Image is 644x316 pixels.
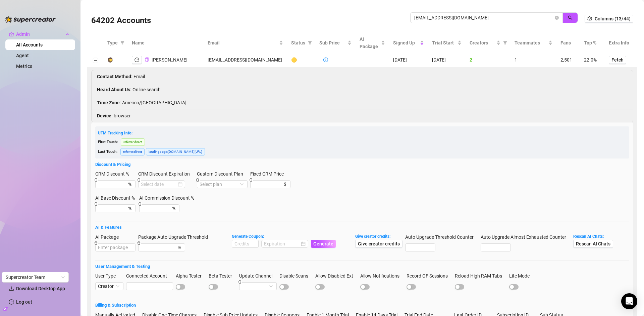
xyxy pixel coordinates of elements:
span: filter [502,38,508,48]
span: 2 [470,57,472,63]
label: Disable Scans [279,272,313,280]
h3: 64202 Accounts [91,15,151,26]
span: First Touch: [98,140,118,144]
strong: Device : [97,113,113,118]
strong: Time Zone : [97,100,121,105]
label: Alpha Tester [176,272,206,280]
th: Trial Start [428,33,465,53]
td: [EMAIL_ADDRESS][DOMAIN_NAME] [204,53,287,67]
button: Columns (13/44) [585,15,633,23]
span: setting [587,16,592,21]
span: filter [307,38,313,48]
strong: Contact Method : [97,74,132,79]
div: - [319,56,321,64]
label: AI Package [95,233,123,241]
span: delete [137,178,141,182]
span: referrer : direct [120,148,145,155]
span: referrer : direct [121,138,145,146]
label: Fixed CRM Price [250,170,288,178]
label: AI Base Discount % [95,194,139,202]
span: Fetch [611,57,624,63]
button: Generate [311,240,336,248]
span: delete [94,202,98,206]
button: Beta Tester [209,284,218,290]
span: Signed Up [393,39,419,46]
h5: AI & Features [95,224,629,231]
span: AI Package [360,35,380,50]
span: Download Desktop App [16,286,65,291]
span: Give creator credits [358,241,400,246]
span: delete [137,241,141,245]
span: search [568,15,573,20]
label: AI Commission Discount % [139,194,199,202]
span: delete [249,178,253,182]
label: Allow Notifications [360,272,404,280]
input: Auto Upgrade Almost Exhausted Counter [481,244,511,251]
th: Sub Price [315,33,356,53]
span: landingpage : [DOMAIN_NAME][URL] [146,148,205,155]
li: Email [92,70,633,83]
span: Admin [16,29,64,39]
span: [PERSON_NAME] [152,57,187,63]
span: filter [308,41,312,45]
th: Name [128,33,204,53]
th: Creators [466,33,511,53]
button: close-circle [555,16,559,20]
input: Fixed CRM Price [253,181,282,188]
button: Copy Account UID [145,58,149,63]
th: Signed Up [389,33,428,53]
input: Credits [232,240,258,247]
li: America/[GEOGRAPHIC_DATA] [92,96,633,109]
div: 🧔 [107,56,113,64]
input: CRM Discount % [98,181,127,188]
a: Log out [16,299,32,305]
span: UTM Tracking Info: [98,131,132,135]
label: Update Channel [239,272,277,280]
th: AI Package [356,33,389,53]
span: Teammates [515,39,547,46]
button: Rescan AI Chats [573,240,613,248]
h5: Billing & Subscription [95,302,629,309]
label: Auto Upgrade Almost Exhausted Counter [481,233,571,241]
a: Metrics [16,64,32,69]
th: Fans [556,33,580,53]
div: Open Intercom Messenger [621,293,637,309]
label: Package Auto Upgrade Threshold [138,233,212,241]
span: Type [107,39,118,46]
button: logout [132,56,142,64]
span: delete [94,178,98,182]
label: Lite Mode [509,272,534,280]
strong: Give creator credits: [355,234,390,239]
input: AI Package [95,243,136,251]
input: Expiration [264,240,300,247]
td: [DATE] [389,53,428,67]
span: Rescan AI Chats [576,241,610,246]
label: Allow Disabled Ext [315,272,358,280]
span: delete [94,241,98,245]
a: Agent [16,53,29,58]
strong: Heard About Us : [97,87,131,92]
label: User Type [95,272,120,280]
span: Creator [98,283,121,290]
input: Package Auto Upgrade Threshold [141,244,176,251]
th: Teammates [511,33,557,53]
h5: User Management & Testing [95,263,629,270]
span: logout [135,58,139,62]
button: Alpha Tester [176,284,185,290]
span: crown [9,31,14,37]
span: delete [196,178,199,182]
li: Online search [92,83,633,96]
span: Creators [470,39,495,46]
span: copy [145,58,149,62]
span: Sub Price [319,39,346,46]
button: Give creator credits [355,240,402,248]
label: Reload High RAM Tabs [455,272,506,280]
input: AI Base Discount % [98,205,127,212]
span: Last Touch: [98,149,117,154]
button: Lite Mode [509,284,519,290]
span: Supercreator Team [6,272,65,282]
label: Record OF Sessions [407,272,452,280]
input: Connected Account [126,282,173,290]
th: Top % [580,33,605,53]
label: Connected Account [126,272,171,280]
